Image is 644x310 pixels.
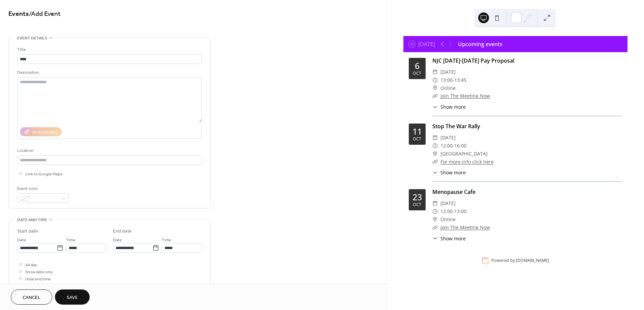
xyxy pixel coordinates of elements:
div: 6 [415,62,420,70]
div: 23 [412,193,422,201]
div: 11 [412,127,422,136]
div: ​ [432,207,438,215]
div: Location [17,147,201,154]
div: ​ [432,68,438,76]
span: 13:45 [454,76,466,84]
div: Start date [17,228,38,235]
div: End date [113,228,132,235]
button: ​Show more [432,103,466,110]
a: Join The Meeting Now [440,224,490,231]
span: Cancel [23,294,40,301]
span: Time [66,237,75,244]
span: Event details [17,35,47,42]
div: ​ [432,84,438,92]
a: Menopause Cafe [432,188,476,196]
span: 13:00 [454,207,466,215]
div: Description [17,69,201,76]
div: Oct [413,71,421,76]
div: ​ [432,92,438,100]
span: 16:00 [454,142,466,150]
button: ​Show more [432,235,466,242]
span: 13:00 [440,76,453,84]
span: Online [440,84,456,92]
button: Cancel [11,289,52,305]
span: Date and time [17,216,47,223]
span: All day [25,262,37,269]
span: - [453,207,454,215]
span: Link to Google Maps [25,171,62,178]
a: Events [8,7,29,21]
div: ​ [432,134,438,142]
div: Powered by [491,258,549,264]
span: - [453,76,454,84]
button: ​Show more [432,169,466,176]
span: Show more [440,169,466,176]
span: [DATE] [440,199,456,207]
a: For more info click here [440,159,494,165]
span: [DATE] [440,134,456,142]
a: Stop The War Rally [432,123,480,130]
div: Oct [413,137,421,141]
span: Date [113,237,122,244]
div: ​ [432,169,438,176]
div: Upcoming events [458,40,502,48]
span: Date [17,237,26,244]
div: ​ [432,199,438,207]
div: ​ [432,158,438,166]
span: 12:00 [440,207,453,215]
div: ​ [432,150,438,158]
span: Save [67,294,78,301]
span: Time [162,237,171,244]
div: ​ [432,235,438,242]
span: 12:00 [440,142,453,150]
a: NJC [DATE]-[DATE] Pay Proposal [432,57,514,64]
div: ​ [432,142,438,150]
div: Oct [413,203,421,207]
div: Event color [17,185,68,192]
a: Join The Meeting Now [440,93,490,99]
span: [GEOGRAPHIC_DATA] [440,150,488,158]
span: / Add Event [29,7,61,21]
button: Save [55,289,90,305]
div: ​ [432,103,438,110]
span: Show more [440,103,466,110]
div: ​ [432,76,438,84]
span: - [453,142,454,150]
div: ​ [432,215,438,223]
div: ​ [432,223,438,232]
span: Hide end time [25,276,51,283]
span: Online [440,215,456,223]
a: [DOMAIN_NAME] [516,258,549,264]
span: Show more [440,235,466,242]
span: Show date only [25,269,53,276]
span: [DATE] [440,68,456,76]
div: Title [17,46,201,53]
